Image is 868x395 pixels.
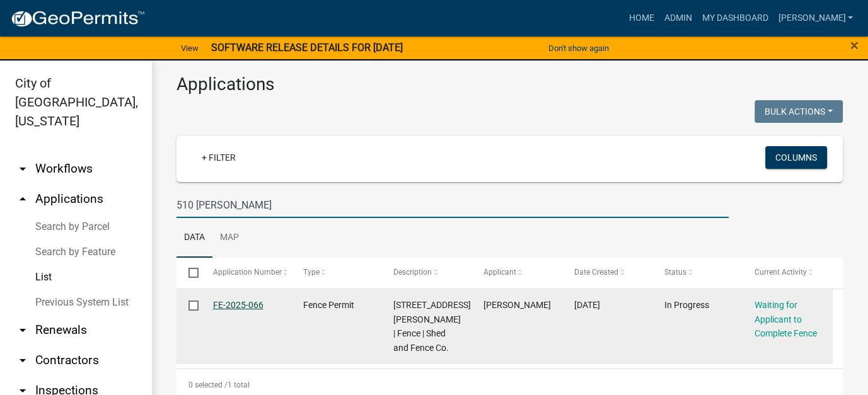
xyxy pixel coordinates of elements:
[15,192,30,207] i: arrow_drop_up
[393,268,432,277] span: Description
[483,268,516,277] span: Applicant
[213,300,263,310] a: FE-2025-066
[213,268,282,277] span: Application Number
[574,268,618,277] span: Date Created
[755,100,843,123] button: Bulk Actions
[664,300,709,310] span: In Progress
[381,258,472,288] datatable-header-cell: Description
[574,300,600,310] span: 07/22/2025
[773,6,858,30] a: [PERSON_NAME]
[765,146,827,169] button: Columns
[200,258,291,288] datatable-header-cell: Application Number
[192,146,246,169] a: + Filter
[176,38,204,59] a: View
[176,258,200,288] datatable-header-cell: Select
[188,381,228,389] span: 0 selected /
[483,300,551,310] span: Kelsie Simon
[562,258,652,288] datatable-header-cell: Date Created
[176,74,843,95] h3: Applications
[15,353,30,368] i: arrow_drop_down
[755,300,817,339] a: Waiting for Applicant to Complete Fence
[664,268,686,277] span: Status
[15,161,30,176] i: arrow_drop_down
[211,42,403,54] strong: SOFTWARE RELEASE DETAILS FOR [DATE]
[176,218,212,258] a: Data
[15,323,30,338] i: arrow_drop_down
[743,258,833,288] datatable-header-cell: Current Activity
[697,6,773,30] a: My Dashboard
[303,268,320,277] span: Type
[176,192,729,218] input: Search for applications
[472,258,562,288] datatable-header-cell: Applicant
[212,218,246,258] a: Map
[850,37,859,54] span: ×
[543,38,614,59] button: Don't show again
[850,38,859,53] button: Close
[623,6,659,30] a: Home
[393,300,471,353] span: 510 PAYNE ST N | Fence | Shed and Fence Co.
[652,258,743,288] datatable-header-cell: Status
[303,300,354,310] span: Fence Permit
[291,258,381,288] datatable-header-cell: Type
[755,268,807,277] span: Current Activity
[659,6,697,30] a: Admin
